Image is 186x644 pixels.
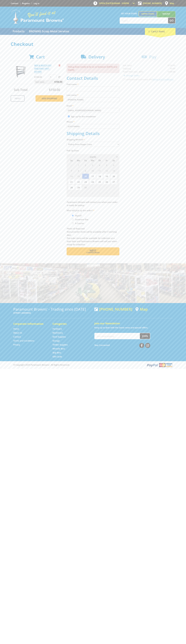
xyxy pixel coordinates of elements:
label: First name [67,83,119,86]
a: Go to the Products page [11,28,26,35]
div: [PHONE_NUMBER] [94,307,132,311]
a: Go to the Storage page [53,339,60,342]
span: 14 [68,174,75,179]
span: Delivery [88,54,105,60]
span: 22 [75,179,82,184]
button: Join [140,333,150,339]
span: 4 [96,162,103,168]
input: Please select who will pick up the order. [72,222,74,224]
a: Go to the Machinery page [53,331,63,334]
p: Keep up to date with the latest news and special offers. [94,326,173,329]
span: 24 [89,179,96,184]
label: Pick Up Date [67,149,119,152]
label: A Courier [74,221,85,226]
em: Photo ID Required. Non-preorder items will be available after 5 working days Pre-order items will... [67,227,117,246]
a: Go to the Skip Bins page [53,351,61,354]
span: 27 [110,179,117,184]
a: Go to the Contact page [11,2,18,5]
label: Phone [67,120,119,123]
a: Remove from cart [59,64,60,67]
span: Fr [103,159,110,162]
span: Next [90,249,96,252]
span: 18 [96,174,103,179]
a: Go to the About Us page [13,331,22,334]
span: We [89,159,96,162]
p: [STREET_ADDRESS] [13,311,92,314]
span: 13 [110,168,117,173]
span: 2 [82,162,89,168]
label: Last name [67,93,119,97]
a: MIX & MATCH DIY SHELVING UNIT - DS1500 [34,64,51,73]
span: 15 [75,174,82,179]
a: Go to the Wheelie Bins page [53,347,65,350]
span: Sub Total [14,88,28,92]
h3: Paramount Browns' - Trading since [DATE] [13,307,92,311]
img: MIX & MATCH DIY SHELVING UNIT - DS1500 [13,64,29,80]
a: Print [11,95,25,102]
span: 8 [89,190,96,196]
span: Su [68,159,75,162]
a: Keep Shopping [35,95,63,102]
span: Sa [110,159,117,162]
span: Set your store [120,11,139,16]
input: Please enter your first name. [67,87,119,91]
span: 26 [103,179,110,184]
a: Gepps Cross [139,11,157,16]
h5: Categories [53,322,86,326]
span: 11 [110,190,117,196]
span: $150.00 [54,80,62,84]
img: Paramount Browns' [11,9,64,24]
span: 3 [89,162,96,168]
em: Paramount Browns will contact you when your order is ready for pickup [67,201,117,207]
h2: Shipping Details [67,131,119,136]
a: Go to the Timber Supplies page [53,343,68,346]
a: Go to the Steel Supplies page [53,335,66,338]
h5: Join our Newsletter [94,322,173,325]
span: 7 [82,190,89,196]
span: 21 [68,179,75,184]
span: 2 [96,185,103,190]
label: Shipping Method [67,138,119,141]
img: PayPal, Mastercard, Visa accepted [146,363,173,367]
span: 20 [110,174,117,179]
span: 9 [82,168,89,173]
label: Sign up for the newsletter [71,115,96,118]
span: 25 [96,179,103,184]
span: 23 [82,179,89,184]
span: 9 [96,190,103,196]
span: Confirm order [72,252,114,253]
span: 8 [75,168,82,173]
p: $150.00 [34,75,49,79]
button: Go [168,18,175,23]
a: Go to the Hardware page [53,327,62,330]
p: Item total: [34,80,63,84]
span: 10 [103,190,110,196]
span: 31 [68,162,75,168]
a: Go to the Contact page [13,335,21,338]
span: 19 [103,174,110,179]
a: Mount [PERSON_NAME] [157,11,175,21]
div: ® Copyright 2025 Paramount Browns'. All Rights Reserved. [11,363,175,367]
span: 11 [96,168,103,173]
span: [DATE] [90,156,96,158]
span: 16 [82,174,89,179]
a: Go to the Home page [13,327,19,330]
span: 29 [75,185,82,190]
span: 30 [82,185,89,190]
a: Go to the Gift Cards page [53,355,62,358]
input: Please select who will pick up the order. [72,215,74,216]
span: 5 [103,162,110,168]
span: 1 [89,185,96,190]
p: Pickup Date needs to be on or between [DATE] and [DATE] [67,64,119,73]
div: Cart [145,28,175,35]
span: 7 [68,168,75,173]
span: 10 [89,168,96,173]
span: 6 [110,162,117,168]
input: Please enter your last name. [67,97,119,102]
span: 1 [75,162,82,168]
span: 28 [68,185,75,190]
span: Cart [36,54,45,60]
input: Please enter your telephone number. [67,124,119,129]
span: (1 item) [156,30,165,33]
span: 3 [103,185,110,190]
